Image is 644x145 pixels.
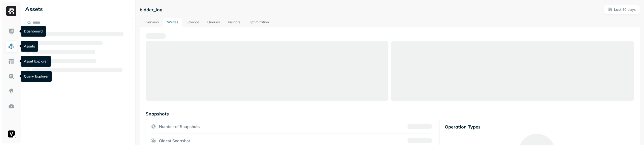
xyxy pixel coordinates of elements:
[8,28,15,35] img: Dashboard
[21,41,38,52] div: Assets
[163,18,182,27] a: Writes
[140,18,163,27] a: Overview
[21,26,46,37] div: Dashboard
[445,124,629,130] p: Operation Types
[182,18,203,27] a: Storage
[8,73,15,80] img: Query Explorer
[604,5,640,14] button: Last 30 days
[203,18,224,27] a: Queries
[8,130,15,137] img: Voodoo
[21,71,52,82] div: Query Explorer
[159,138,190,143] p: Oldest Snapshot
[245,18,273,27] a: Optimization
[140,7,163,13] p: bidder_log
[8,88,15,95] img: Insights
[224,18,245,27] a: Insights
[614,7,636,12] p: Last 30 days
[159,124,200,129] p: Number of Snapshots
[8,103,15,110] img: Optimization
[8,43,15,50] img: Assets
[24,5,133,13] div: Assets
[6,6,16,16] img: Ryft
[146,111,169,117] p: Snapshots
[21,56,51,67] div: Asset Explorer
[8,58,15,65] img: Asset Explorer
